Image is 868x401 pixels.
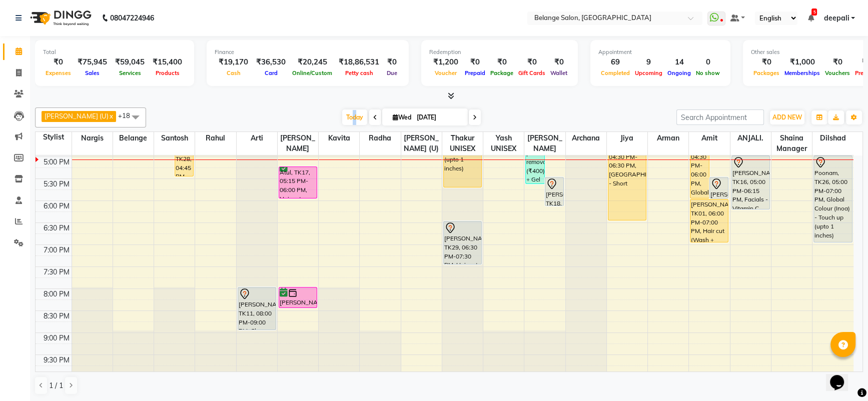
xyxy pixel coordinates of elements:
[384,69,400,76] span: Due
[632,56,665,68] div: 9
[390,113,414,121] span: Wed
[812,132,853,144] span: dilshad
[751,56,782,68] div: ₹0
[751,69,782,76] span: Packages
[782,69,822,76] span: Memberships
[42,179,72,189] div: 5:30 PM
[807,13,813,22] a: 5
[49,380,63,391] span: 1 / 1
[42,355,72,365] div: 9:30 PM
[462,69,488,76] span: Prepaid
[343,69,376,76] span: Petty cash
[665,69,693,76] span: Ongoing
[710,177,728,198] div: [PERSON_NAME], TK12, 05:30 PM-06:00 PM, Hair wash - Medium - (F)
[154,132,195,144] span: Santosh
[730,132,771,144] span: ANJALI.
[117,69,144,76] span: Services
[401,132,442,155] span: [PERSON_NAME] (U)
[43,56,74,68] div: ₹0
[110,4,154,32] b: 08047224946
[224,69,243,76] span: Cash
[690,134,709,198] div: [PERSON_NAME], TK01, 04:30 PM-06:00 PM, Global Colour (Inoa) - Touch up (upto 1 inches)
[598,48,722,56] div: Appointment
[811,8,817,15] span: 5
[83,69,102,76] span: Sales
[826,361,858,391] iframe: chat widget
[45,112,109,120] span: [PERSON_NAME] (U)
[689,132,729,144] span: Amit
[215,48,401,56] div: Finance
[360,132,400,144] span: Radha
[238,287,276,329] div: [PERSON_NAME], TK11, 08:00 PM-09:00 PM, Cleanup - Express
[262,69,280,76] span: Card
[516,56,548,68] div: ₹0
[149,56,186,68] div: ₹15,400
[693,56,722,68] div: 0
[545,177,564,205] div: [PERSON_NAME], TK18, 05:30 PM-06:10 PM, Gel Polish (Hands/feet)
[608,134,646,220] div: PARISHTRA SOOD, TK21, 04:30 PM-06:30 PM, [GEOGRAPHIC_DATA] - Short
[442,132,483,155] span: Thakur UNISEX
[342,109,367,125] span: Today
[732,156,769,209] div: [PERSON_NAME], TK16, 05:00 PM-06:15 PM, Facials - Vitamin C
[771,132,812,155] span: Shaina manager
[429,48,570,56] div: Redemption
[42,333,72,343] div: 9:00 PM
[432,69,459,76] span: Voucher
[42,289,72,299] div: 8:00 PM
[278,132,318,155] span: [PERSON_NAME]
[43,69,74,76] span: Expenses
[113,132,154,144] span: Belange
[648,132,688,144] span: Arman
[607,132,647,144] span: Jiya
[279,167,317,198] div: Atul, TK17, 05:15 PM-06:00 PM, Hair cut - Hair cut (M)
[822,69,852,76] span: Vouchers
[414,110,464,125] input: 2025-09-03
[215,56,252,68] div: ₹19,170
[782,56,822,68] div: ₹1,000
[566,132,606,144] span: Archana
[74,56,111,68] div: ₹75,945
[693,69,722,76] span: No show
[770,110,804,124] button: ADD NEW
[175,145,194,176] div: Ashwariya, TK28, 04:45 PM-05:30 PM, Hair cut - Hair cut (M)
[290,69,335,76] span: Online/Custom
[118,111,138,119] span: +18
[195,132,236,144] span: Rahul
[488,69,516,76] span: Package
[548,69,570,76] span: Wallet
[632,69,665,76] span: Upcoming
[153,69,182,76] span: Products
[109,112,113,120] a: x
[676,109,764,125] input: Search Appointment
[483,132,524,155] span: Yash UNISEX
[42,201,72,211] div: 6:00 PM
[598,69,632,76] span: Completed
[488,56,516,68] div: ₹0
[823,13,849,23] span: deepali
[665,56,693,68] div: 14
[43,48,186,56] div: Total
[111,56,149,68] div: ₹59,045
[335,56,383,68] div: ₹18,86,531
[772,113,802,121] span: ADD NEW
[598,56,632,68] div: 69
[548,56,570,68] div: ₹0
[26,4,94,32] img: logo
[42,245,72,255] div: 7:00 PM
[690,199,728,242] div: [PERSON_NAME], TK01, 06:00 PM-07:00 PM, Hair cut (Wash + Blow dry)
[429,56,462,68] div: ₹1,200
[290,56,335,68] div: ₹20,245
[814,156,852,242] div: Poonam, TK26, 05:00 PM-07:00 PM, Global Colour (Inoa) - Touch up (upto 1 inches)
[252,56,290,68] div: ₹36,530
[822,56,852,68] div: ₹0
[36,132,72,142] div: Stylist
[516,69,548,76] span: Gift Cards
[462,56,488,68] div: ₹0
[524,132,565,155] span: [PERSON_NAME]
[42,157,72,167] div: 5:00 PM
[42,311,72,321] div: 8:30 PM
[319,132,359,144] span: Kavita
[42,267,72,277] div: 7:30 PM
[279,287,317,307] div: [PERSON_NAME], TK25, 08:00 PM-08:30 PM, Innoa Hair colour - M
[444,221,481,264] div: [PERSON_NAME], TK29, 06:30 PM-07:30 PM, Hair cut (Wash + Blow dry)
